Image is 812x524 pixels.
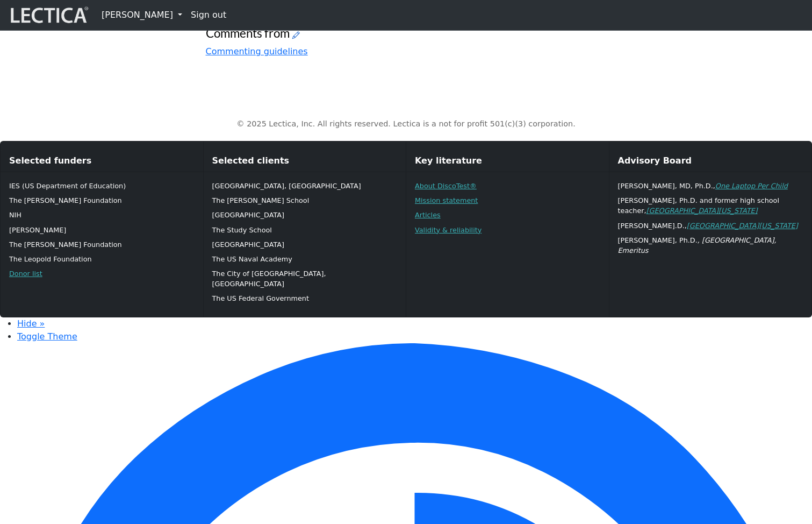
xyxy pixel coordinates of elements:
a: Articles [415,211,441,219]
p: The [PERSON_NAME] School [212,195,398,206]
a: About DiscoTest® [415,182,477,190]
p: [GEOGRAPHIC_DATA], [GEOGRAPHIC_DATA] [212,181,398,191]
p: The Leopold Foundation [9,254,195,264]
div: Advisory Board [609,150,812,172]
a: Sign out [186,4,231,26]
a: Hide » [17,318,45,329]
a: Validity & reliability [415,226,482,234]
p: [GEOGRAPHIC_DATA] [212,210,398,220]
p: [PERSON_NAME], Ph.D. and former high school teacher, [618,195,803,216]
a: [GEOGRAPHIC_DATA][US_STATE] [646,207,758,215]
div: Selected funders [1,150,203,172]
p: The [PERSON_NAME] Foundation [9,239,195,250]
p: The US Naval Academy [212,254,398,264]
p: [PERSON_NAME], Ph.D. [618,235,803,256]
p: IES (US Department of Education) [9,181,195,191]
p: [PERSON_NAME], MD, Ph.D., [618,181,803,191]
a: Commenting guidelines [206,46,308,56]
a: Donor list [9,270,42,278]
p: NIH [9,210,195,220]
a: One Laptop Per Child [715,182,788,190]
p: The [PERSON_NAME] Foundation [9,195,195,206]
img: lecticalive [8,5,89,25]
a: [PERSON_NAME] [97,4,186,26]
div: Key literature [406,150,609,172]
p: The US Federal Government [212,293,398,303]
p: [PERSON_NAME].D., [618,221,803,231]
div: Selected clients [204,150,406,172]
p: The Study School [212,225,398,235]
a: [GEOGRAPHIC_DATA][US_STATE] [687,222,798,230]
p: [GEOGRAPHIC_DATA] [212,239,398,250]
p: © 2025 Lectica, Inc. All rights reserved. Lectica is a not for profit 501(c)(3) corporation. [58,118,754,130]
p: The City of [GEOGRAPHIC_DATA], [GEOGRAPHIC_DATA] [212,268,398,289]
h3: Comments from [206,26,607,41]
a: Mission statement [415,196,478,204]
p: [PERSON_NAME] [9,225,195,235]
em: , [GEOGRAPHIC_DATA], Emeritus [618,236,777,254]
